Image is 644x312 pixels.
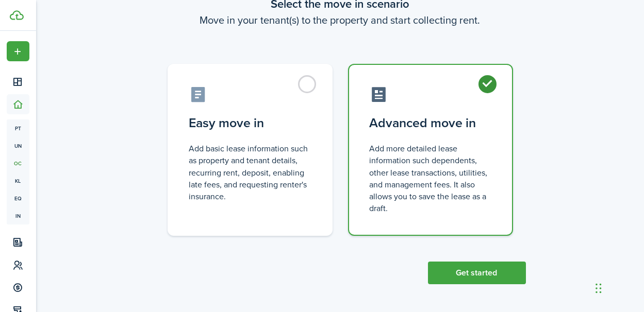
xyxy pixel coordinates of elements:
a: oc [7,154,29,172]
control-radio-card-title: Easy move in [189,114,311,132]
control-radio-card-description: Add basic lease information such as property and tenant details, recurring rent, deposit, enablin... [189,143,311,202]
a: pt [7,119,29,137]
button: Get started [428,262,526,284]
img: TenantCloud [10,10,24,20]
button: Open menu [7,41,29,61]
control-radio-card-description: Add more detailed lease information such dependents, other lease transactions, utilities, and man... [370,143,491,214]
a: kl [7,172,29,189]
div: Drag [596,273,602,304]
iframe: Chat Widget [592,263,644,312]
a: eq [7,189,29,207]
a: un [7,137,29,154]
wizard-step-header-description: Move in your tenant(s) to the property and start collecting rent. [155,12,526,28]
control-radio-card-title: Advanced move in [370,114,491,132]
a: in [7,207,29,224]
